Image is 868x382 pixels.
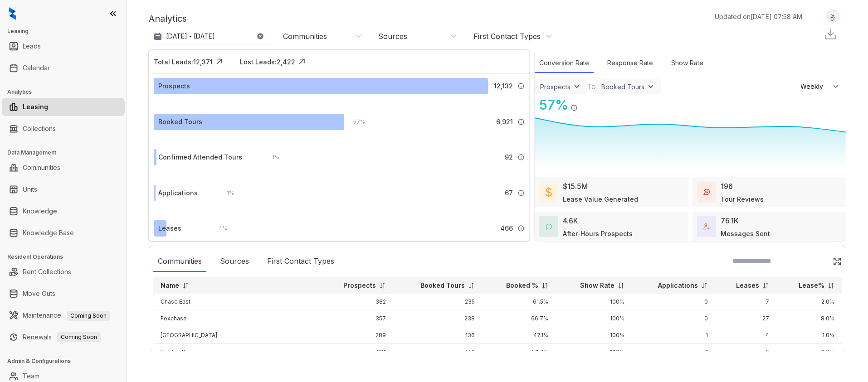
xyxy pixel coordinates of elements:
[828,282,834,289] img: sorting
[153,344,319,361] td: Hidden Cove
[482,327,556,344] td: 47.1%
[393,294,483,310] td: 235
[632,310,715,327] td: 0
[500,223,513,233] span: 466
[587,81,596,92] div: To
[800,82,828,91] span: Weekly
[263,251,339,272] div: First Contact Types
[715,327,777,344] td: 4
[158,188,198,198] div: Applications
[578,96,591,110] img: Click Icon
[721,229,770,238] div: Messages Sent
[319,327,393,344] td: 289
[57,332,101,342] span: Coming Soon
[154,57,213,67] div: Total Leads: 12,371
[715,344,777,361] td: 9
[149,12,187,25] p: Analytics
[153,310,319,327] td: Foxchase
[67,311,110,321] span: Coming Soon
[658,281,698,290] p: Applications
[517,118,525,126] img: Info
[736,281,759,290] p: Leases
[215,251,254,272] div: Sources
[721,194,764,204] div: Tour Reviews
[572,82,581,91] img: ViewFilterArrow
[319,344,393,361] td: 291
[2,285,125,303] li: Move Outs
[23,37,41,55] a: Leads
[218,188,234,198] div: 1 %
[2,180,125,198] li: Units
[319,310,393,327] td: 357
[563,215,578,226] div: 4.6K
[632,344,715,361] td: 1
[556,310,632,327] td: 100%
[826,11,839,21] img: UserAvatar
[715,294,777,310] td: 7
[7,357,127,365] h3: Admin & Configurations
[468,282,475,289] img: sorting
[517,225,525,232] img: Info
[506,281,538,290] p: Booked %
[420,281,465,290] p: Booked Tours
[7,27,127,35] h3: Leasing
[23,224,74,242] a: Knowledge Base
[263,152,279,162] div: 1 %
[505,188,513,198] span: 67
[762,282,769,289] img: sorting
[295,55,309,68] img: Click Icon
[2,159,125,177] li: Communities
[535,53,594,73] div: Conversion Rate
[153,327,319,344] td: [GEOGRAPHIC_DATA]
[7,253,127,261] h3: Resident Operations
[824,27,837,41] img: Download
[23,98,48,116] a: Leasing
[2,202,125,220] li: Knowledge
[556,327,632,344] td: 100%
[344,117,365,127] div: 57 %
[546,187,552,198] img: LeaseValue
[776,344,842,361] td: 3.0%
[158,81,190,91] div: Prospects
[149,28,271,44] button: [DATE] - [DATE]
[166,32,215,41] p: [DATE] - [DATE]
[182,282,189,289] img: sorting
[393,344,483,361] td: 146
[393,327,483,344] td: 136
[2,59,125,77] li: Calendar
[814,257,821,265] img: SearchIcon
[703,189,710,195] img: TourReviews
[795,78,846,95] button: Weekly
[603,53,658,73] div: Response Rate
[601,83,644,91] div: Booked Tours
[482,344,556,361] td: 50.2%
[715,12,802,21] p: Updated on [DATE] 07:58 AM
[517,189,525,197] img: Info
[703,223,710,230] img: TotalFum
[378,31,407,41] div: Sources
[541,282,548,289] img: sorting
[23,159,60,177] a: Communities
[563,181,588,192] div: $15.5M
[580,281,614,290] p: Show Rate
[535,95,569,115] div: 57 %
[379,282,386,289] img: sorting
[9,7,16,20] img: logo
[210,223,227,233] div: 4 %
[23,328,101,346] a: RenewalsComing Soon
[240,57,295,67] div: Lost Leads: 2,422
[23,263,71,281] a: Rent Collections
[2,263,125,281] li: Rent Collections
[2,98,125,116] li: Leasing
[496,117,513,127] span: 6,921
[213,55,226,68] img: Click Icon
[776,310,842,327] td: 8.0%
[7,149,127,157] h3: Data Management
[23,120,56,138] a: Collections
[776,327,842,344] td: 1.0%
[23,59,50,77] a: Calendar
[158,223,181,233] div: Leases
[7,88,127,96] h3: Analytics
[632,294,715,310] td: 0
[715,310,777,327] td: 27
